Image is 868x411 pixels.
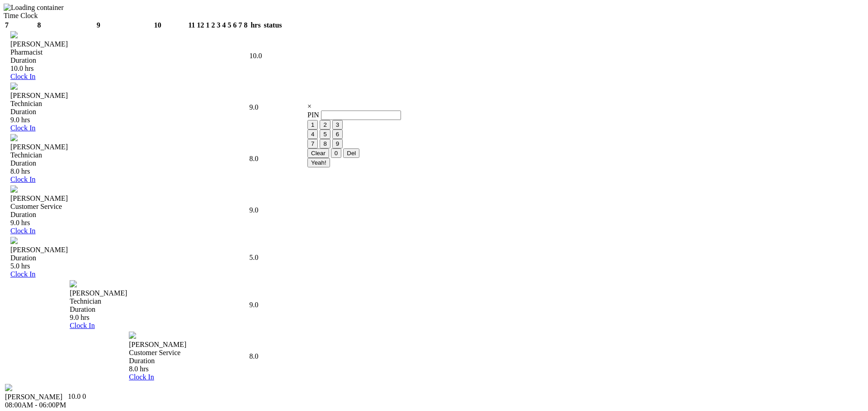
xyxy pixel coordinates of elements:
div: Technician [70,297,597,305]
th: 10 [128,21,187,30]
a: Clock In [70,322,95,329]
div: 5.0 hrs [10,262,303,270]
div: Technician [10,151,479,159]
div: 9.0 hrs [70,314,597,322]
div: Customer Service [129,349,598,357]
img: sm_medium.png [10,134,18,141]
div: Duration [10,56,597,65]
th: 7 [5,21,9,30]
td: 8.0 [249,134,263,184]
td: 5.0 [249,236,263,279]
button: 3 [332,120,343,129]
div: 8.0 hrs [129,365,598,373]
button: 0 [331,148,341,158]
button: Del [343,148,359,158]
div: [PERSON_NAME] [10,143,479,151]
a: Clock In [129,373,154,381]
div: Customer Service [10,203,538,211]
th: 4 [222,21,226,30]
div: [PERSON_NAME] [10,40,597,48]
th: status [264,21,283,30]
button: 1 [307,120,318,129]
img: dh_medium.png [10,31,18,38]
a: Clock In [10,227,36,235]
th: 9 [69,21,127,30]
th: hrs [249,21,263,30]
button: 9 [332,139,343,148]
th: 5 [227,21,232,30]
div: [PERSON_NAME] [5,393,66,401]
button: 2 [320,120,330,129]
a: Clock In [10,270,36,278]
th: 7 [238,21,243,30]
button: 6 [332,129,343,139]
div: Technician [10,100,538,108]
img: medium_25b59a8e0a.jpeg [10,185,18,193]
img: dh_medium.png [5,384,12,391]
th: 2 [211,21,216,30]
div: [PERSON_NAME] [70,289,597,297]
td: 0 [82,383,86,410]
div: Duration [10,108,538,116]
td: 9.0 [249,185,263,236]
div: Duration [10,254,303,262]
div: [PERSON_NAME] [129,341,598,349]
th: 8 [10,21,68,30]
div: [PERSON_NAME] [10,92,538,100]
button: 7 [307,139,318,148]
button: 4 [307,129,318,139]
div: [PERSON_NAME] [10,246,303,254]
button: 5 [320,129,330,139]
img: medium_625a22d9d9.jpeg [129,332,136,339]
td: 9.0 [249,280,263,330]
button: 8 [320,139,330,148]
button: Clear [307,148,329,158]
th: 11 [188,21,195,30]
th: 1 [206,21,210,30]
div: Pharmacist [10,48,597,56]
td: 10.0 [249,31,263,81]
td: 9.0 [249,82,263,133]
th: 8 [244,21,248,30]
div: 10.0 hrs [10,65,597,73]
div: 8.0 hrs [10,167,479,175]
div: Duration [10,159,479,167]
div: 9.0 hrs [10,116,538,124]
img: Loading container [4,4,64,12]
div: 08:00AM - 06:00PM [5,401,66,409]
th: 12 [197,21,205,30]
th: 6 [233,21,237,30]
div: Duration [10,211,538,219]
a: Clock In [10,124,36,132]
a: Clock In [10,73,36,80]
img: ac_medium.png [10,237,18,244]
div: [PERSON_NAME] [10,194,538,203]
img: ek_medium.png [10,83,18,90]
div: Duration [70,305,597,314]
div: Duration [129,357,598,365]
a: Time Clock [4,12,38,19]
input: Yeah! [307,158,330,167]
a: Clock In [10,175,36,183]
a: × [307,102,311,110]
label: PIN [307,111,319,119]
td: 10.0 [67,383,81,410]
div: 9.0 hrs [10,219,538,227]
td: 8.0 [249,331,263,382]
img: kr_medium.png [70,280,77,287]
th: 3 [217,21,221,30]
